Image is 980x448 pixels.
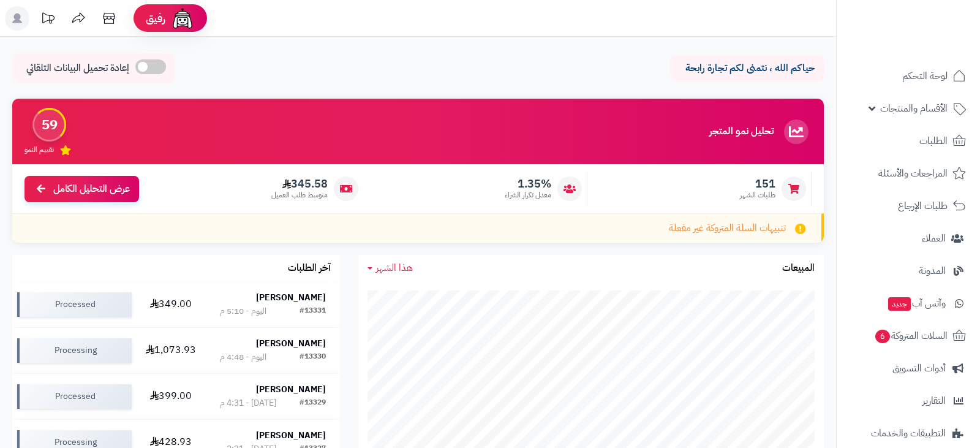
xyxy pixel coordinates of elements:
[919,262,946,279] span: المدونة
[844,354,973,383] a: أدوات التسويق
[256,383,326,396] strong: [PERSON_NAME]
[844,159,973,188] a: المراجعات والأسئلة
[300,351,326,363] div: #13330
[17,338,132,363] div: Processing
[875,330,890,343] span: 6
[919,132,948,150] span: الطلبات
[922,392,946,409] span: التقارير
[844,386,973,416] a: التقارير
[902,67,948,85] span: لوحة التحكم
[256,291,326,304] strong: [PERSON_NAME]
[170,6,195,31] img: ai-face.png
[782,263,815,274] h3: المبيعات
[137,374,206,419] td: 399.00
[256,429,326,442] strong: [PERSON_NAME]
[220,351,266,363] div: اليوم - 4:48 م
[220,397,276,409] div: [DATE] - 4:31 م
[871,425,946,442] span: التطبيقات والخدمات
[17,384,132,409] div: Processed
[376,260,413,275] span: هذا الشهر
[874,327,948,344] span: السلات المتروكة
[137,328,206,373] td: 1,073.93
[367,261,413,275] a: هذا الشهر
[220,305,266,317] div: اليوم - 5:10 م
[137,282,206,327] td: 349.00
[26,61,129,75] span: إعادة تحميل البيانات التلقائي
[844,419,973,448] a: التطبيقات والخدمات
[844,61,973,91] a: لوحة التحكم
[53,182,130,196] span: عرض التحليل الكامل
[32,6,63,34] a: تحديثات المنصة
[505,190,551,200] span: معدل تكرار الشراء
[24,176,139,202] a: عرض التحليل الكامل
[24,145,54,155] span: تقييم النمو
[844,321,973,351] a: السلات المتروكة6
[880,100,948,117] span: الأقسام والمنتجات
[256,337,326,350] strong: [PERSON_NAME]
[740,190,775,200] span: طلبات الشهر
[898,197,948,215] span: طلبات الإرجاع
[709,126,774,137] h3: تحليل نمو المتجر
[922,230,946,247] span: العملاء
[887,295,946,312] span: وآتس آب
[288,263,331,274] h3: آخر الطلبات
[271,190,328,200] span: متوسط طلب العميل
[271,177,328,191] span: 345.58
[844,126,973,156] a: الطلبات
[680,61,815,75] p: حياكم الله ، نتمنى لكم تجارة رابحة
[892,360,946,377] span: أدوات التسويق
[844,224,973,253] a: العملاء
[844,289,973,318] a: وآتس آبجديد
[740,177,775,191] span: 151
[17,292,132,317] div: Processed
[669,221,786,235] span: تنبيهات السلة المتروكة غير مفعلة
[844,191,973,221] a: طلبات الإرجاع
[300,397,326,409] div: #13329
[146,11,165,26] span: رفيق
[888,297,911,311] span: جديد
[878,165,948,182] span: المراجعات والأسئلة
[300,305,326,317] div: #13331
[505,177,551,191] span: 1.35%
[844,256,973,286] a: المدونة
